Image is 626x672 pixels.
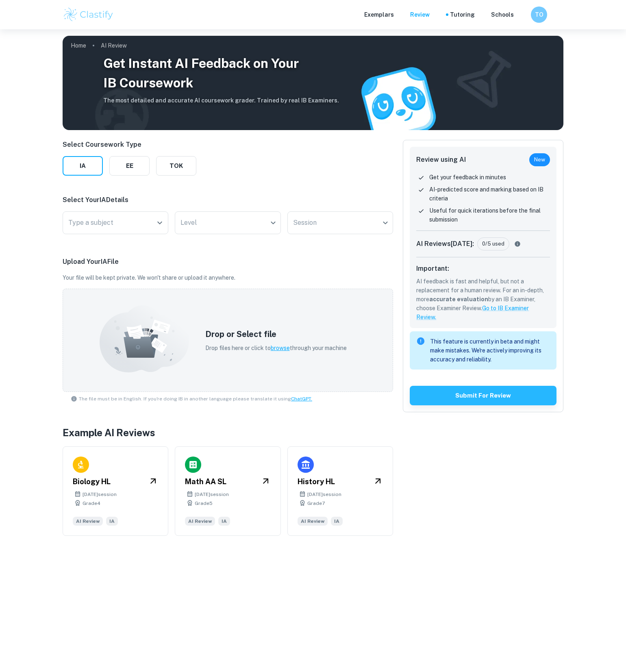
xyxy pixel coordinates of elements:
[416,277,550,322] p: AI feedback is fast and helpful, but not a replacement for a human review. For an in-depth, more ...
[535,10,544,19] h6: TO
[450,10,475,19] a: Tutoring
[410,10,430,19] p: Review
[63,425,393,440] h4: Example AI Reviews
[156,156,196,176] button: TOK
[83,500,100,507] span: Grade 4
[271,345,290,351] span: browse
[63,7,114,23] img: Clastify logo
[429,296,488,302] b: accurate evaluation
[63,195,393,205] p: Select Your IA Details
[298,517,328,526] span: AI Review
[109,156,150,176] button: EE
[410,386,556,405] button: Submit for review
[307,491,341,498] span: [DATE] session
[63,446,168,536] a: Biology HL[DATE]sessionGrade4AI ReviewIA
[195,500,213,507] span: Grade 5
[205,328,347,340] h5: Drop or Select file
[63,140,196,150] p: Select Coursework Type
[531,7,547,23] button: TO
[205,344,347,352] p: Drop files here or click to through your machine
[287,446,393,536] a: History HL[DATE]sessionGrade7AI ReviewIA
[429,185,550,203] p: AI-predicted score and marking based on IB criteria
[331,517,343,526] span: IA
[63,36,563,130] img: AI Review Cover
[416,264,550,274] h6: Important:
[195,491,229,498] span: [DATE] session
[364,10,394,19] p: Exemplars
[103,96,339,105] h6: The most detailed and accurate AI coursework grader. Trained by real IB Examiners.
[520,13,524,17] button: Help and Feedback
[185,476,226,487] h6: Math AA SL
[83,491,117,498] span: [DATE] session
[106,517,118,526] span: IA
[298,476,335,487] h6: History HL
[185,517,215,526] span: AI Review
[71,40,86,51] a: Home
[73,476,111,487] h6: Biology HL
[79,395,312,402] span: The file must be in English. If you're doing IB in another language please translate it using
[416,239,474,249] h6: AI Reviews [DATE] :
[63,156,103,176] button: IA
[491,10,514,19] a: Schools
[73,517,103,526] span: AI Review
[175,446,280,536] a: Math AA SL[DATE]sessionGrade5AI ReviewIA
[101,41,127,50] p: AI Review
[103,54,339,93] h3: Get Instant AI Feedback on Your IB Coursework
[63,273,393,282] p: Your file will be kept private. We won't share or upload it anywhere.
[154,217,165,228] button: Open
[429,206,550,224] p: Useful for quick iterations before the final submission
[430,334,550,367] div: This feature is currently in beta and might make mistakes. We're actively improving its accuracy ...
[291,396,312,402] a: ChatGPT.
[429,173,506,182] p: Get your feedback in minutes
[478,240,509,248] span: 0/5 used
[513,241,522,247] svg: Currently AI Markings are limited at 5 per day and 50 per month. The limits will increase as we s...
[529,156,550,164] span: New
[218,517,230,526] span: IA
[416,155,466,165] h6: Review using AI
[63,257,393,267] p: Upload Your IA File
[307,500,325,507] span: Grade 7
